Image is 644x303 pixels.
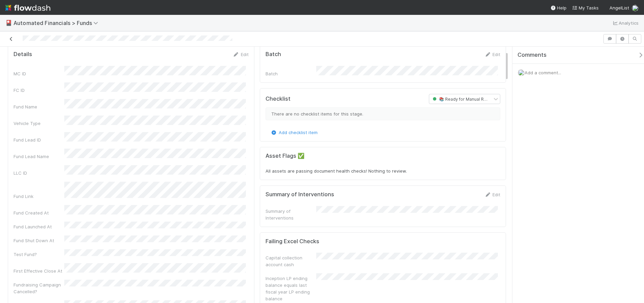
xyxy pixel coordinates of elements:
[266,107,501,120] div: There are no checklist items for this stage.
[266,254,316,268] div: Capital collection account cash
[518,69,525,76] img: avatar_5ff1a016-d0ce-496a-bfbe-ad3802c4d8a0.png
[266,70,316,77] div: Batch
[14,281,64,295] div: Fundraising Campaign Cancelled?
[14,20,101,26] span: Automated Financials > Funds
[632,5,639,11] img: avatar_5ff1a016-d0ce-496a-bfbe-ad3802c4d8a0.png
[266,51,281,58] h5: Batch
[14,268,64,274] div: First Effective Close At
[14,87,64,94] div: FC ID
[14,136,64,143] div: Fund Lead ID
[233,52,249,57] a: Edit
[517,52,547,58] span: Comments
[484,52,500,57] a: Edit
[266,153,501,159] h5: Asset Flags ✅
[14,103,64,110] div: Fund Name
[14,193,64,200] div: Fund Link
[266,191,334,198] h5: Summary of Interventions
[550,4,567,11] div: Help
[266,96,291,102] h5: Checklist
[266,275,316,302] div: Inception LP ending balance equals last fiscal year LP ending balance
[431,97,510,102] span: 📚 Ready for Manual Review (SPVs)
[271,130,318,135] a: Add checklist item
[572,5,599,10] span: My Tasks
[14,223,64,230] div: Fund Launched At
[266,168,407,174] span: All assets are passing document health checks! Nothing to review.
[14,237,64,244] div: Fund Shut Down At
[525,70,561,75] span: Add a comment...
[612,19,639,27] a: Analytics
[14,251,64,258] div: Test Fund?
[5,2,50,14] img: logo-inverted-e16ddd16eac7371096b0.svg
[572,4,599,11] a: My Tasks
[266,238,319,245] h5: Failing Excel Checks
[14,120,64,127] div: Vehicle Type
[5,20,12,26] span: 🎴
[14,153,64,160] div: Fund Lead Name
[14,51,32,58] h5: Details
[14,209,64,216] div: Fund Created At
[14,70,64,77] div: MC ID
[266,208,316,221] div: Summary of Interventions
[484,192,500,197] a: Edit
[609,5,629,10] span: AngelList
[14,170,64,176] div: LLC ID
